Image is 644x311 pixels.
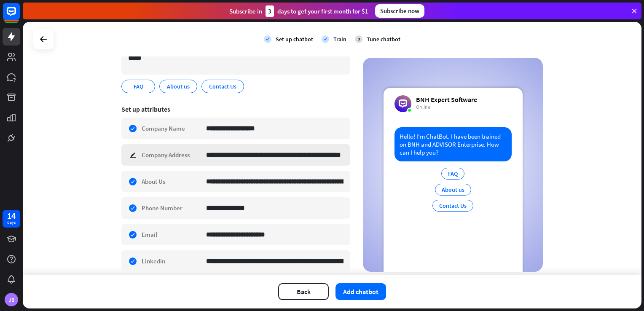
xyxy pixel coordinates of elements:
[7,212,16,220] div: 14
[166,82,191,91] span: About us
[7,3,32,29] button: Open LiveChat chat widget
[394,127,512,161] div: Hello! I’m ChatBot. I have been trained on BNH and ADVISOR Enterprise. How can I help you?
[322,35,329,43] i: check
[266,5,274,17] div: 3
[416,104,477,110] div: Online
[121,105,350,113] div: Set up attributes
[432,200,473,212] div: Contact Us
[335,283,386,300] button: Add chatbot
[435,184,471,196] div: About us
[278,283,329,300] button: Back
[375,4,424,18] div: Subscribe now
[441,168,464,180] div: FAQ
[355,35,362,43] div: 3
[416,95,477,104] div: BNH Expert Software
[7,220,16,225] div: days
[229,5,368,17] div: Subscribe in days to get your first month for $1
[5,293,18,306] div: JB
[264,35,271,43] i: check
[3,210,20,228] a: 14 days
[333,35,346,43] div: Train
[276,35,313,43] div: Set up chatbot
[367,35,400,43] div: Tune chatbot
[208,82,237,91] span: Contact Us
[133,82,144,91] span: FAQ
